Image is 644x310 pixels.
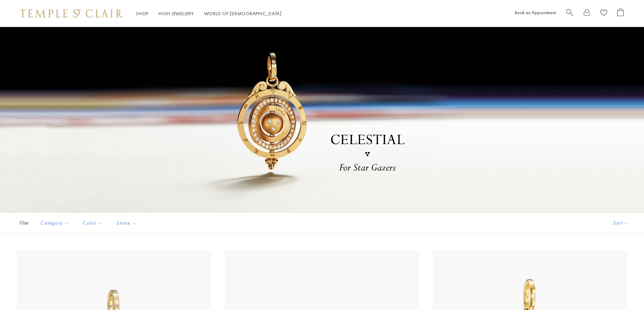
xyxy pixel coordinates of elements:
[79,219,108,227] span: Color
[617,8,624,19] a: Open Shopping Bag
[204,10,282,17] a: World of [DEMOGRAPHIC_DATA]World of [DEMOGRAPHIC_DATA]
[20,9,122,18] img: Temple St. Clair
[37,219,74,227] span: Category
[515,9,556,16] a: Book an Appointment
[112,216,142,231] button: Stone
[35,216,74,231] button: Category
[136,9,282,18] nav: Main navigation
[136,10,148,17] a: ShopShop
[113,219,142,227] span: Stone
[566,8,573,19] a: Search
[159,10,194,17] a: High JewelleryHigh Jewellery
[600,8,607,19] a: View Wishlist
[598,213,644,233] button: Show sort by
[78,216,108,231] button: Color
